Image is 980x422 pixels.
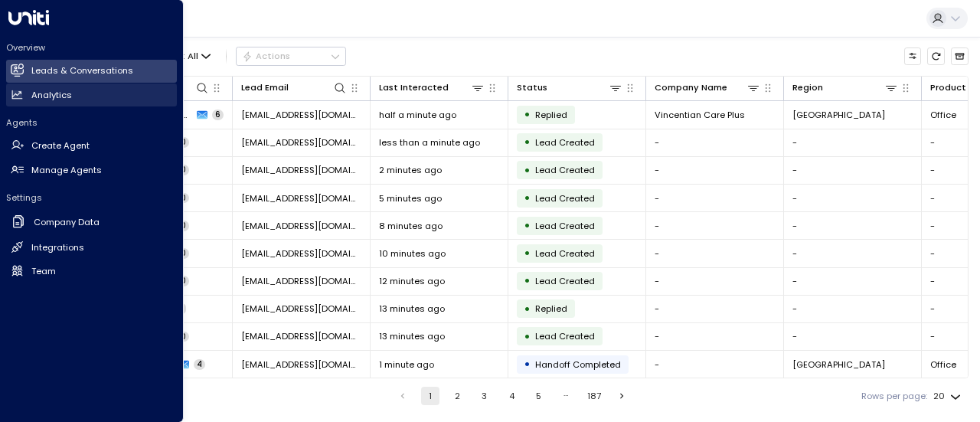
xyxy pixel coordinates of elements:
span: test-ap-2025-10-01@test.crafted.co.uk [241,247,361,260]
span: half a minute ago [379,109,456,121]
span: Lead Created [535,330,595,342]
a: Create Agent [6,135,177,158]
h2: Settings [6,191,177,204]
button: Go to page 4 [502,387,521,405]
div: Lead Email [241,80,289,95]
span: Lead Created [535,247,595,260]
div: Actions [242,51,290,61]
span: test-ap-2025-10-01@test.crafted.co.uk [241,220,361,232]
span: 6 [212,110,224,120]
span: test-ap-2025-10-01@test.crafted.co.uk [241,330,361,342]
div: Status [517,80,622,95]
td: - [784,129,922,156]
span: test-ap-2025-10-01@test.crafted.co.uk [241,275,361,287]
h2: Overview [6,41,177,54]
td: - [784,323,922,350]
span: 10 minutes ago [379,247,446,260]
div: Last Interacted [379,80,449,95]
button: Customize [904,47,922,65]
span: Handoff Completed [535,358,621,371]
td: - [784,240,922,267]
button: page 1 [421,387,439,405]
button: Archived Leads [951,47,969,65]
span: Lead Created [535,164,595,176]
span: graceellanorwilmott@gmail.com [241,358,361,371]
td: - [784,296,922,322]
button: Go to page 187 [584,387,604,405]
div: • [524,354,531,375]
div: • [524,299,531,319]
h2: Analytics [31,89,72,102]
label: Rows per page: [861,390,927,403]
span: Office [930,109,956,121]
span: test-ap-2025-10-01@test.crafted.co.uk [241,136,361,149]
a: Leads & Conversations [6,60,177,83]
span: 5 minutes ago [379,192,442,204]
span: test-ap-2025-10-01@test.crafted.co.uk [241,164,361,176]
span: All [188,51,198,61]
span: 13 minutes ago [379,330,445,342]
span: Replied [535,303,567,315]
td: - [646,212,784,239]
span: Lead Created [535,220,595,232]
span: 4 [194,359,205,370]
span: test-ap-2025-10-01@test.crafted.co.uk [241,303,361,315]
a: Integrations [6,236,177,259]
div: Status [517,80,547,95]
div: • [524,188,531,208]
div: Region [792,80,823,95]
button: Go to page 2 [448,387,466,405]
h2: Create Agent [31,139,90,152]
h2: Team [31,265,56,278]
button: Go to page 3 [475,387,494,405]
span: London [792,109,885,121]
div: … [557,387,575,405]
td: - [784,157,922,184]
div: Last Interacted [379,80,485,95]
nav: pagination navigation [393,387,632,405]
button: Go to next page [613,387,632,405]
div: • [524,243,531,263]
h2: Leads & Conversations [31,64,133,77]
h2: Integrations [31,241,84,254]
span: Lead Created [535,136,595,149]
span: 13 minutes ago [379,303,445,315]
span: 12 minutes ago [379,275,445,287]
div: • [524,132,531,152]
div: • [524,326,531,347]
td: - [784,212,922,239]
td: - [646,185,784,211]
button: Actions [236,47,346,65]
div: Region [792,80,898,95]
div: 20 [933,387,964,406]
td: - [646,323,784,350]
span: London [792,358,885,371]
h2: Agents [6,116,177,129]
span: test-ap-2025-10-01@test.crafted.co.uk [241,192,361,204]
td: - [646,296,784,322]
div: Company Name [655,80,760,95]
div: • [524,160,531,181]
div: Company Name [655,80,727,95]
h2: Company Data [34,216,100,229]
span: Replied [535,109,567,121]
a: Team [6,260,177,283]
td: - [646,129,784,156]
span: 8 minutes ago [379,220,443,232]
a: Company Data [6,210,177,235]
div: Lead Email [241,80,347,95]
span: Office [930,358,956,371]
td: - [784,185,922,211]
td: - [646,157,784,184]
a: Analytics [6,83,177,106]
td: - [784,268,922,295]
span: 1 minute ago [379,358,434,371]
span: Vincentian Care Plus [655,109,745,121]
span: nashandes@vincentiancareplus.org.uk [241,109,361,121]
a: Manage Agents [6,159,177,182]
button: Go to page 5 [530,387,548,405]
h2: Manage Agents [31,164,102,177]
div: • [524,215,531,236]
span: 2 minutes ago [379,164,442,176]
td: - [646,268,784,295]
